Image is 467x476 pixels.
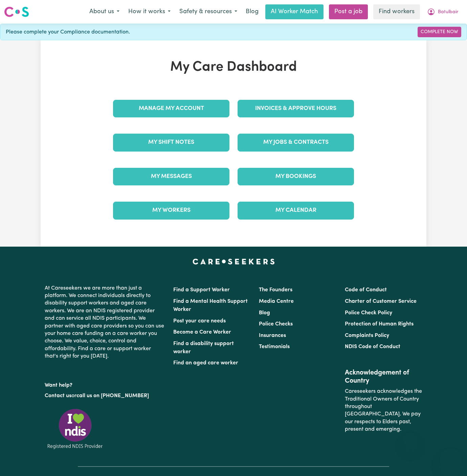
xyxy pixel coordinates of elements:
a: Post your care needs [173,318,226,324]
iframe: Button to launch messaging window [440,449,462,471]
p: or [45,389,165,402]
a: Careseekers home page [193,259,275,264]
a: Police Check Policy [345,310,392,316]
span: Batulbair [438,8,459,16]
a: Become a Care Worker [173,330,231,335]
a: My Calendar [238,202,354,219]
button: About us [85,5,124,19]
a: NDIS Code of Conduct [345,344,400,349]
span: Please complete your Compliance documentation. [6,28,130,36]
a: Complaints Policy [345,333,389,338]
a: Invoices & Approve Hours [238,100,354,117]
iframe: Close message [404,433,417,446]
h1: My Care Dashboard [109,59,358,75]
a: My Shift Notes [113,134,229,151]
h2: Acknowledgement of Country [345,369,422,385]
a: Complete Now [418,27,461,37]
a: My Bookings [238,168,354,185]
a: Police Checks [259,321,293,327]
a: My Jobs & Contracts [238,134,354,151]
a: Media Centre [259,299,294,304]
a: Code of Conduct [345,287,387,293]
a: Find a Support Worker [173,287,230,293]
p: Want help? [45,379,165,389]
a: My Workers [113,202,229,219]
a: Blog [242,4,263,19]
a: AI Worker Match [265,4,324,19]
a: Protection of Human Rights [345,321,414,327]
button: How it works [124,5,175,19]
p: At Careseekers we are more than just a platform. We connect individuals directly to disability su... [45,282,165,363]
a: Find an aged care worker [173,360,238,366]
button: My Account [423,5,463,19]
a: Find workers [373,4,420,19]
a: Charter of Customer Service [345,299,417,304]
a: Contact us [45,393,71,399]
button: Safety & resources [175,5,242,19]
a: call us on [PHONE_NUMBER] [76,393,149,399]
a: My Messages [113,168,229,185]
a: Blog [259,310,270,316]
a: Post a job [329,4,368,19]
p: Careseekers acknowledges the Traditional Owners of Country throughout [GEOGRAPHIC_DATA]. We pay o... [345,385,422,436]
a: Insurances [259,333,286,338]
img: Registered NDIS provider [45,408,106,450]
a: Find a disability support worker [173,341,234,355]
img: Careseekers logo [4,6,29,18]
a: The Founders [259,287,292,293]
a: Manage My Account [113,100,229,117]
a: Testimonials [259,344,290,349]
a: Careseekers logo [4,4,29,20]
a: Find a Mental Health Support Worker [173,299,248,312]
